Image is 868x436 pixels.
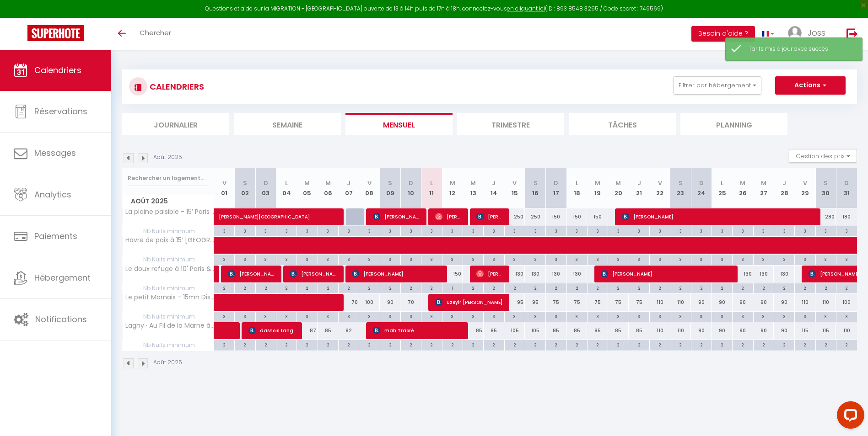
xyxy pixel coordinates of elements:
[670,255,690,263] div: 3
[815,168,836,208] th: 30
[774,322,794,339] div: 90
[338,168,359,208] th: 07
[774,226,794,235] div: 3
[124,208,216,215] span: La plaine paisible - 15’ Paris 10’ [GEOGRAPHIC_DATA]
[421,255,442,263] div: 3
[774,283,794,292] div: 2
[567,283,587,292] div: 2
[463,283,483,292] div: 2
[761,179,766,187] abbr: M
[679,179,683,187] abbr: S
[297,322,318,339] div: 87
[214,208,235,226] a: [PERSON_NAME][GEOGRAPHIC_DATA]
[276,283,297,292] div: 2
[34,189,71,200] span: Analytics
[35,314,87,325] span: Notifications
[588,283,608,292] div: 2
[691,226,712,235] div: 3
[219,203,345,221] span: [PERSON_NAME][GEOGRAPHIC_DATA]
[123,226,214,236] span: Nb Nuits minimum
[525,255,545,263] div: 3
[235,283,255,292] div: 2
[712,255,732,263] div: 3
[629,312,649,320] div: 3
[359,168,380,208] th: 08
[463,312,483,320] div: 3
[836,255,857,263] div: 3
[815,294,836,311] div: 110
[373,322,462,339] span: mah Traoré
[815,208,836,225] div: 280
[753,322,774,339] div: 90
[670,283,690,292] div: 2
[290,265,338,282] span: [PERSON_NAME]
[629,168,649,208] th: 21
[409,179,413,187] abbr: D
[153,153,182,162] p: Août 2025
[691,294,712,311] div: 90
[222,179,226,187] abbr: V
[670,226,690,235] div: 3
[243,179,247,187] abbr: S
[754,226,774,235] div: 3
[297,226,317,235] div: 3
[733,294,753,311] div: 90
[476,265,504,282] span: [PERSON_NAME]
[401,312,421,320] div: 3
[795,255,815,263] div: 3
[512,179,517,187] abbr: V
[795,312,815,320] div: 3
[339,283,359,292] div: 2
[276,168,297,208] th: 04
[463,255,483,263] div: 3
[401,283,421,292] div: 2
[637,179,641,187] abbr: J
[608,322,629,339] div: 85
[276,312,297,320] div: 3
[754,255,774,263] div: 3
[505,255,525,263] div: 3
[380,226,400,235] div: 3
[608,283,628,292] div: 2
[816,255,836,263] div: 3
[359,255,379,263] div: 3
[325,179,331,187] abbr: M
[587,168,608,208] th: 19
[566,294,587,311] div: 75
[304,179,310,187] abbr: M
[546,226,566,235] div: 3
[442,226,463,235] div: 3
[505,283,525,292] div: 2
[504,168,525,208] th: 15
[534,179,538,187] abbr: S
[430,179,433,187] abbr: L
[588,226,608,235] div: 3
[235,312,255,320] div: 3
[256,283,276,292] div: 2
[505,312,525,320] div: 3
[276,226,297,235] div: 3
[285,179,288,187] abbr: L
[380,294,400,311] div: 90
[712,294,732,311] div: 90
[140,28,171,37] span: Chercher
[712,168,732,208] th: 25
[147,76,204,97] h3: CALENDRIERS
[650,312,670,320] div: 3
[733,283,753,292] div: 2
[774,294,794,311] div: 90
[629,283,649,292] div: 2
[587,322,608,339] div: 85
[400,294,421,311] div: 70
[525,226,545,235] div: 3
[359,312,379,320] div: 3
[442,168,463,208] th: 12
[442,255,463,263] div: 3
[123,195,214,208] span: Août 2025
[546,266,566,282] div: 130
[650,283,670,292] div: 2
[775,76,846,95] button: Actions
[345,113,453,135] li: Mensuel
[347,179,350,187] abbr: J
[753,294,774,311] div: 90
